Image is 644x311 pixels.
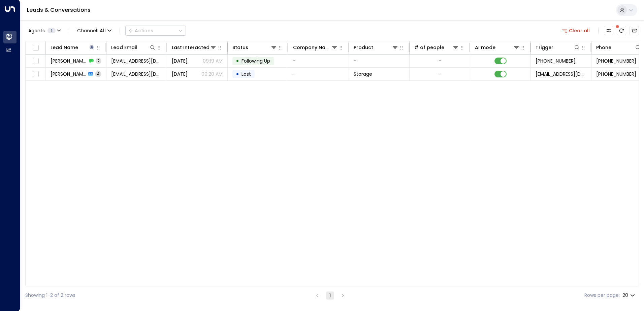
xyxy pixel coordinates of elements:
button: Clear all [559,26,593,35]
p: 09:19 AM [203,58,223,64]
div: Trigger [536,43,580,51]
div: Trigger [536,43,553,51]
div: Lead Email [111,43,137,51]
div: # of people [414,43,459,51]
label: Rows per page: [584,292,620,299]
div: Button group with a nested menu [125,26,186,36]
a: Leads & Conversations [27,6,91,14]
div: Phone [596,43,611,51]
div: Lead Name [51,43,78,51]
span: s_t_levine@hotmail.com [111,58,162,64]
div: Last Interacted [172,43,217,51]
span: All [100,28,106,33]
span: Lost [241,71,251,77]
div: Product [354,43,373,51]
span: Yesterday [172,71,188,77]
div: Company Name [293,43,338,51]
span: +447453233334 [536,58,576,64]
button: Channel:All [74,26,114,35]
span: 1 [47,28,56,33]
span: Agents [28,28,45,33]
span: There are new threads available. Refresh the grid to view the latest updates. [617,26,626,35]
span: 4 [95,71,101,77]
span: Sep 17, 2025 [172,58,188,64]
span: Following Up [241,58,270,64]
span: Sam Levine [51,71,86,77]
span: Toggle select row [31,70,40,78]
span: Toggle select all [31,44,40,52]
nav: pagination navigation [313,291,347,300]
div: - [439,71,441,77]
div: Phone [596,43,641,51]
div: Actions [128,28,153,34]
div: - [439,58,441,64]
td: - [288,55,349,67]
div: Company Name [293,43,331,51]
span: Sam Levine [51,58,87,64]
div: # of people [414,43,444,51]
span: 2 [96,58,101,64]
div: Status [232,43,277,51]
td: - [288,68,349,80]
button: Agents1 [25,26,63,35]
div: AI mode [475,43,495,51]
button: Archived Leads [630,26,639,35]
div: Lead Email [111,43,156,51]
span: +447453233334 [596,58,636,64]
button: Actions [125,26,186,36]
div: AI mode [475,43,520,51]
span: Channel: [74,26,114,35]
p: 09:20 AM [201,71,223,77]
button: page 1 [326,291,334,300]
span: leads@space-station.co.uk [536,71,586,77]
div: Lead Name [51,43,95,51]
div: Status [232,43,248,51]
span: s_t_levine@hotmail.com [111,71,162,77]
div: Last Interacted [172,43,210,51]
span: Toggle select row [31,57,40,65]
div: Showing 1-2 of 2 rows [25,292,75,299]
span: +447453233334 [596,71,636,77]
div: • [236,55,239,67]
button: Customize [604,26,613,35]
td: - [349,55,410,67]
div: 20 [622,290,636,300]
span: Storage [354,71,372,77]
div: • [236,68,239,80]
div: Product [354,43,398,51]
